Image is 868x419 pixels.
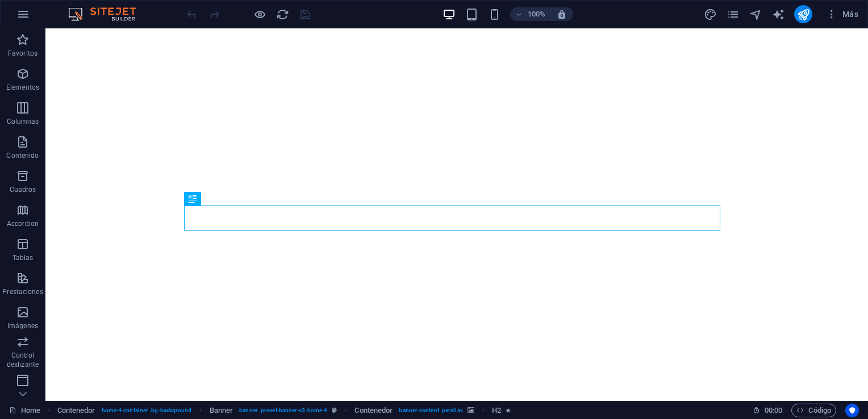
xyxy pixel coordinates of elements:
button: publish [794,5,812,23]
span: Código [796,404,831,417]
i: AI Writer [772,8,785,21]
span: Haz clic para seleccionar y doble clic para editar [354,404,393,417]
button: Más [821,5,863,23]
a: Haz clic para cancelar la selección y doble clic para abrir páginas [9,404,40,417]
span: : [773,406,774,414]
button: design [703,7,717,21]
i: Páginas (Ctrl+Alt+S) [727,8,740,21]
nav: breadcrumb [57,404,511,417]
p: Accordion [7,219,39,228]
img: Editor Logo [65,7,151,21]
p: Columnas [7,117,39,126]
p: Cuadros [10,185,36,194]
i: Volver a cargar página [276,8,289,21]
span: Más [826,9,858,20]
span: Haz clic para seleccionar y doble clic para editar [57,404,95,417]
i: Navegador [749,8,762,21]
span: Haz clic para seleccionar y doble clic para editar [492,404,501,417]
button: navigator [749,7,762,21]
i: Publicar [797,8,810,21]
h6: Tiempo de la sesión [753,404,783,417]
i: Este elemento es un preajuste personalizable [332,407,337,413]
span: . banner .preset-banner-v3-home-4 [237,404,327,417]
button: Haz clic para salir del modo de previsualización y seguir editando [253,7,266,21]
i: Al redimensionar, ajustar el nivel de zoom automáticamente para ajustarse al dispositivo elegido. [557,9,567,19]
button: Código [791,404,836,417]
p: Favoritos [8,49,37,58]
p: Elementos [6,83,39,92]
button: text_generator [771,7,785,21]
h6: 100% [527,7,545,21]
span: . home-4-container .bg-background [100,404,192,417]
i: Diseño (Ctrl+Alt+Y) [704,8,717,21]
button: Usercentrics [845,404,859,417]
p: Imágenes [7,321,38,330]
p: Contenido [6,151,39,160]
i: Este elemento contiene un fondo [468,407,474,413]
i: El elemento contiene una animación [506,407,511,413]
button: reload [276,7,289,21]
button: pages [726,7,740,21]
p: Prestaciones [2,287,43,296]
span: Haz clic para seleccionar y doble clic para editar [210,404,233,417]
span: 00 00 [765,404,782,417]
p: Tablas [12,253,34,262]
button: 100% [510,7,550,21]
span: . banner-content .parallax [397,404,462,417]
